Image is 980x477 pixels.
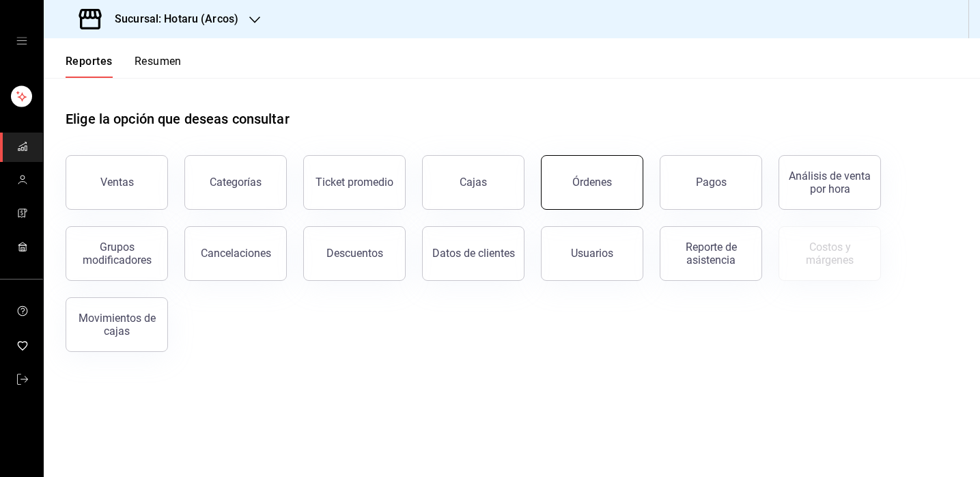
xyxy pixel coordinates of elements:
div: Datos de clientes [432,247,515,260]
div: navigation tabs [66,55,182,78]
div: Pagos [696,176,727,189]
button: Grupos modificadores [66,226,168,281]
button: Resumen [135,55,182,78]
div: Descuentos [326,247,383,260]
div: Ventas [100,176,134,189]
button: Reportes [66,55,113,78]
div: Cancelaciones [201,247,271,260]
div: Análisis de venta por hora [787,169,872,195]
button: Análisis de venta por hora [779,155,881,210]
div: Costos y márgenes [787,241,872,267]
div: Grupos modificadores [74,241,159,267]
h1: Elige la opción que deseas consultar [66,109,290,129]
div: Usuarios [571,247,613,260]
div: Órdenes [572,176,612,189]
button: Reporte de asistencia [660,226,762,281]
button: Cajas [422,155,524,210]
div: Movimientos de cajas [74,312,159,338]
button: Contrata inventarios para ver este reporte [779,226,881,281]
div: Ticket promedio [316,176,393,189]
button: Pagos [660,155,762,210]
div: Categorías [210,176,262,189]
h3: Sucursal: Hotaru (Arcos) [104,11,238,27]
button: Ticket promedio [303,155,406,210]
button: Descuentos [303,226,406,281]
button: open drawer [16,36,27,46]
div: Reporte de asistencia [669,241,753,267]
button: Movimientos de cajas [66,297,168,352]
div: Cajas [460,176,487,189]
button: Categorías [184,155,287,210]
button: Datos de clientes [422,226,524,281]
button: Órdenes [541,155,643,210]
button: Cancelaciones [184,226,287,281]
button: Usuarios [541,226,643,281]
button: Ventas [66,155,168,210]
